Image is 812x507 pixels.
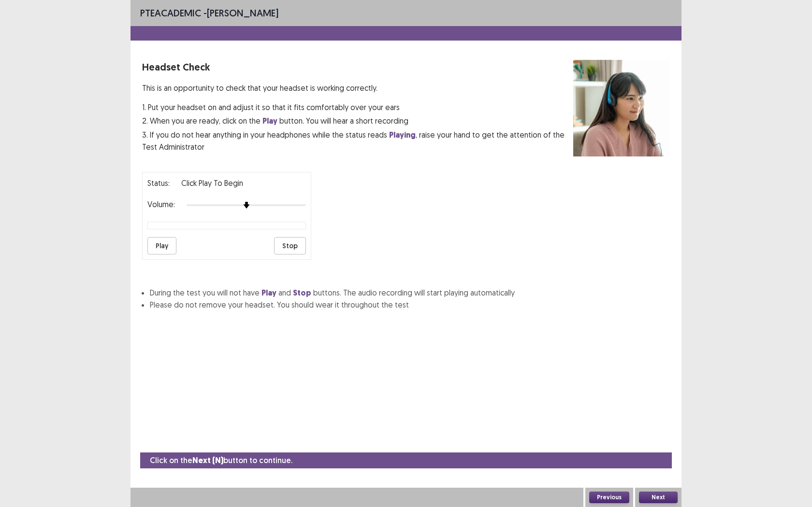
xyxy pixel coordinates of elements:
li: During the test you will not have and buttons. The audio recording will start playing automatically [150,287,670,299]
button: Next [639,492,678,503]
button: Stop [274,237,306,254]
button: Previous [589,492,629,503]
strong: Play [261,288,276,298]
p: 2. When you are ready, click on the button. You will hear a short recording [142,115,573,127]
strong: Next (N) [192,455,223,465]
strong: Stop [293,288,311,298]
strong: Play [262,116,277,126]
button: Play [147,237,176,254]
li: Please do not remove your headset. You should wear it throughout the test [150,299,670,310]
p: Click on the button to continue. [150,454,292,466]
p: 1. Put your headset on and adjust it so that it fits comfortably over your ears [142,101,573,113]
p: Click Play to Begin [181,177,243,189]
span: PTE academic [140,7,201,19]
img: headset test [573,60,670,156]
p: 3. If you do not hear anything in your headphones while the status reads , raise your hand to get... [142,129,573,153]
p: - [PERSON_NAME] [140,6,278,20]
p: Volume: [147,198,175,210]
p: This is an opportunity to check that your headset is working correctly. [142,82,573,94]
strong: Playing [389,130,416,140]
p: Headset Check [142,60,573,74]
p: Status: [147,177,170,189]
img: arrow-thumb [243,202,250,209]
